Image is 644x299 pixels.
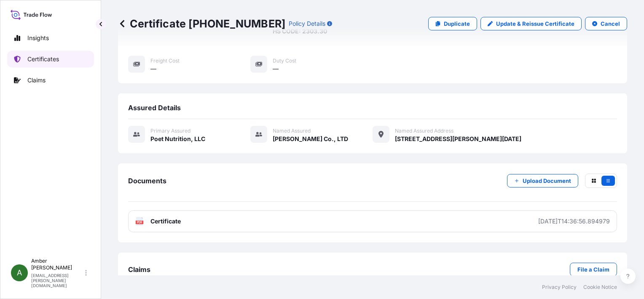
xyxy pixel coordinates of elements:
[7,30,94,46] a: Insights
[7,51,94,68] a: Certificates
[538,217,610,226] div: [DATE]T14:36:56.894979
[507,174,578,188] button: Upload Document
[585,17,627,30] button: Cancel
[27,76,46,84] p: Claims
[395,128,453,134] span: Named Assured Address
[128,210,617,232] a: PDFCertificate[DATE]T14:36:56.894979
[27,34,49,42] p: Insights
[150,217,181,226] span: Certificate
[27,55,59,63] p: Certificates
[289,19,325,28] p: Policy Details
[7,72,94,89] a: Claims
[444,19,470,28] p: Duplicate
[428,17,477,30] a: Duplicate
[128,177,166,185] span: Documents
[150,128,191,134] span: Primary assured
[577,265,609,274] p: File a Claim
[273,57,296,64] span: Duty Cost
[137,221,142,224] text: PDF
[128,265,150,274] span: Claims
[31,273,83,288] p: [EMAIL_ADDRESS][PERSON_NAME][DOMAIN_NAME]
[273,135,348,143] span: [PERSON_NAME] Co., LTD
[496,19,574,28] p: Update & Reissue Certificate
[150,135,205,143] span: Poet Nutrition, LLC
[542,284,577,291] a: Privacy Policy
[583,284,617,291] a: Cookie Notice
[570,263,617,276] a: File a Claim
[601,19,620,28] p: Cancel
[273,65,279,73] span: —
[523,177,571,185] p: Upload Document
[118,17,285,30] p: Certificate [PHONE_NUMBER]
[150,57,180,64] span: Freight Cost
[31,258,83,271] p: Amber [PERSON_NAME]
[273,128,311,134] span: Named Assured
[480,17,582,30] a: Update & Reissue Certificate
[17,269,22,277] span: A
[395,135,521,143] span: [STREET_ADDRESS][PERSON_NAME][DATE]
[128,103,181,112] span: Assured Details
[150,65,156,73] span: —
